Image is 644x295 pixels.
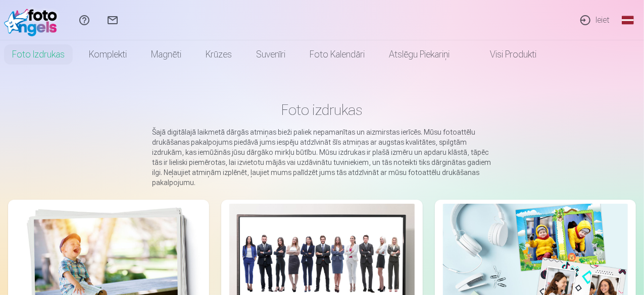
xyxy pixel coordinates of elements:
[193,40,244,69] a: Krūzes
[462,40,549,69] a: Visi produkti
[244,40,298,69] a: Suvenīri
[298,40,377,69] a: Foto kalendāri
[377,40,462,69] a: Atslēgu piekariņi
[77,40,139,69] a: Komplekti
[16,101,628,119] h1: Foto izdrukas
[4,4,62,36] img: /fa1
[139,40,193,69] a: Magnēti
[153,127,492,188] p: Šajā digitālajā laikmetā dārgās atmiņas bieži paliek nepamanītas un aizmirstas ierīcēs. Mūsu foto...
